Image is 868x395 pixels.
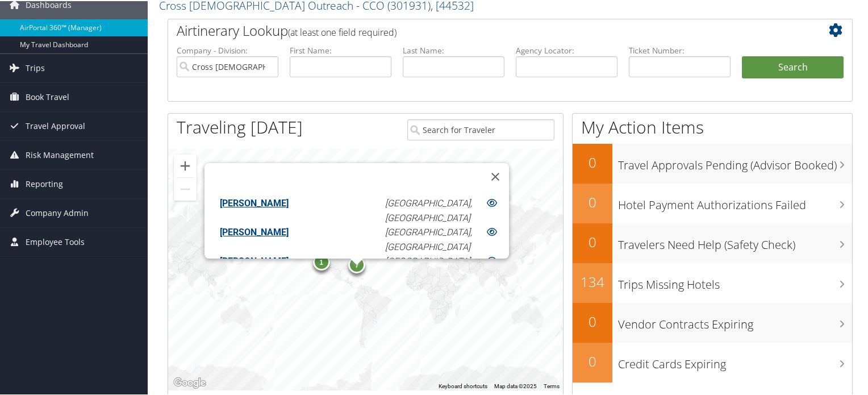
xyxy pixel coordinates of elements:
a: [PERSON_NAME] [220,255,289,265]
span: Map data ©2025 [494,382,537,388]
label: Company - Division: [177,44,278,55]
a: Open this area in Google Maps (opens a new window) [171,375,208,389]
h2: 0 [573,152,612,171]
em: [GEOGRAPHIC_DATA], [GEOGRAPHIC_DATA] [385,226,471,251]
a: 0Travel Approvals Pending (Advisor Booked) [573,143,852,182]
a: [PERSON_NAME] [220,226,289,236]
span: Company Admin [26,198,89,226]
span: (at least one field required) [288,25,397,38]
h2: 0 [573,311,612,330]
span: Trips [26,53,45,81]
button: Zoom out [174,177,197,199]
label: First Name: [290,44,391,55]
em: [GEOGRAPHIC_DATA], [GEOGRAPHIC_DATA] [385,197,471,222]
span: Employee Tools [26,227,85,255]
button: Zoom in [174,153,197,176]
a: 0Credit Cards Expiring [573,342,852,381]
button: Search [742,55,844,78]
span: Reporting [26,169,63,197]
h2: 0 [573,231,612,251]
h3: Trips Missing Hotels [618,270,852,292]
button: Close [482,162,509,189]
span: Travel Approval [26,111,85,139]
h2: Airtinerary Lookup [177,20,787,39]
div: 7 [348,255,365,272]
a: 0Vendor Contracts Expiring [573,302,852,342]
label: Last Name: [403,44,504,55]
h2: 0 [573,351,612,370]
h1: My Action Items [573,114,852,138]
h3: Travelers Need Help (Safety Check) [618,230,852,252]
h3: Credit Cards Expiring [618,350,852,371]
button: Keyboard shortcuts [439,381,487,389]
div: 1 [312,252,329,269]
a: 0Hotel Payment Authorizations Failed [573,182,852,222]
h3: Travel Approvals Pending (Advisor Booked) [618,151,852,172]
label: Agency Locator: [516,44,617,55]
img: Google [171,375,208,389]
h3: Hotel Payment Authorizations Failed [618,190,852,212]
h2: 134 [573,271,612,290]
a: Terms (opens in new tab) [544,382,560,388]
h2: 0 [573,192,612,211]
h1: Traveling [DATE] [177,114,303,138]
h3: Vendor Contracts Expiring [618,310,852,331]
a: [PERSON_NAME] [220,197,289,207]
span: Book Travel [26,82,69,110]
input: Search for Traveler [407,118,555,139]
em: [GEOGRAPHIC_DATA], [GEOGRAPHIC_DATA] [385,255,471,280]
a: 0Travelers Need Help (Safety Check) [573,222,852,262]
label: Ticket Number: [629,44,731,55]
a: 134Trips Missing Hotels [573,262,852,302]
span: Risk Management [26,140,94,168]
